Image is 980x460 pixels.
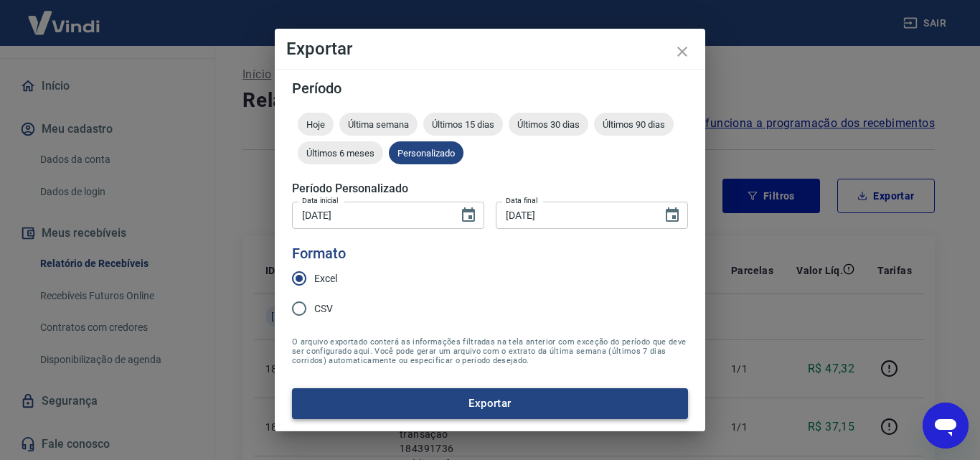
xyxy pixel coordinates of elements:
div: Últimos 15 dias [423,113,503,136]
div: Últimos 30 dias [509,113,588,136]
legend: Formato [292,243,346,264]
button: Choose date, selected date is 1 de nov de 2024 [454,201,483,230]
div: Hoje [298,113,334,136]
span: Personalizado [389,148,463,159]
span: O arquivo exportado conterá as informações filtradas na tela anterior com exceção do período que ... [292,337,688,365]
div: Personalizado [389,141,463,164]
span: Últimos 6 meses [298,148,383,159]
button: Exportar [292,388,688,418]
span: Hoje [298,119,334,130]
span: Últimos 30 dias [509,119,588,130]
span: Última semana [339,119,418,130]
div: Últimos 6 meses [298,141,383,164]
h5: Período Personalizado [292,182,688,196]
h5: Período [292,81,688,95]
button: close [665,34,699,69]
div: Última semana [339,113,418,136]
span: Últimos 15 dias [423,119,503,130]
label: Data final [506,195,538,206]
span: CSV [314,301,333,316]
span: Últimos 90 dias [594,119,674,130]
input: DD/MM/YYYY [292,202,448,228]
label: Data inicial [302,195,339,206]
span: Excel [314,271,337,286]
button: Choose date, selected date is 30 de nov de 2024 [658,201,687,230]
div: Últimos 90 dias [594,113,674,136]
input: DD/MM/YYYY [496,202,652,228]
iframe: Botão para abrir a janela de mensagens, conversa em andamento [923,403,969,449]
h4: Exportar [286,40,694,57]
